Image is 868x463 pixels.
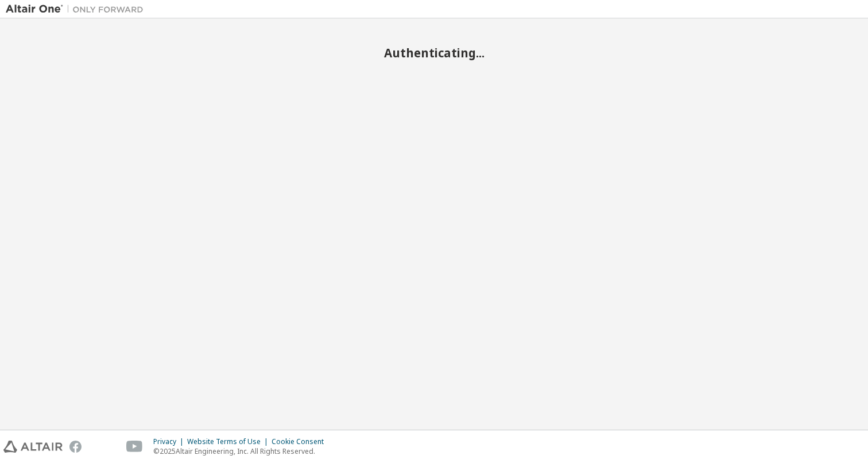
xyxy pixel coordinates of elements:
div: Privacy [153,437,187,446]
img: youtube.svg [126,441,143,453]
img: altair_logo.svg [3,441,63,453]
div: Website Terms of Use [187,437,272,446]
p: © 2025 Altair Engineering, Inc. All Rights Reserved. [153,446,331,456]
div: Cookie Consent [272,437,331,446]
img: facebook.svg [69,441,82,453]
img: Altair One [6,3,149,15]
h2: Authenticating... [6,45,862,60]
